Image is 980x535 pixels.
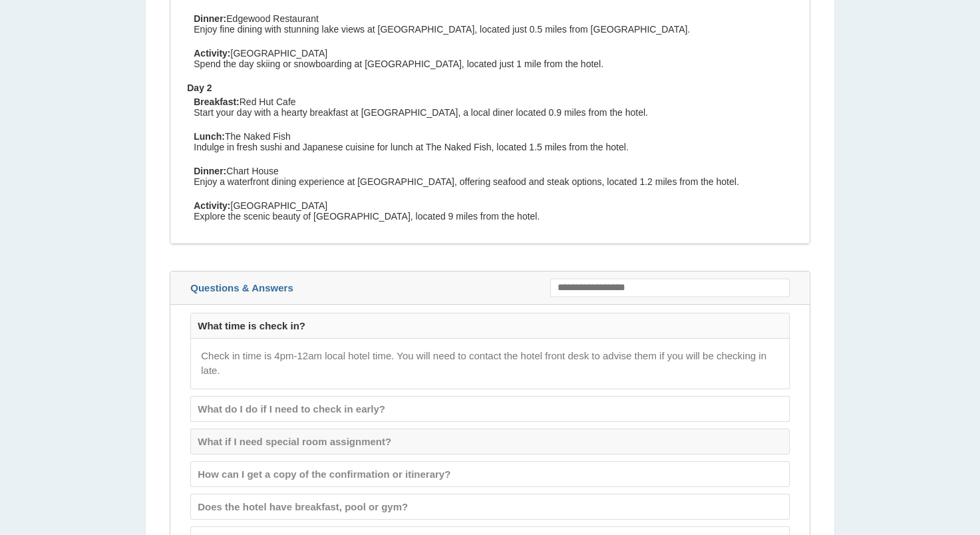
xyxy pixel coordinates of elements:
[194,166,800,194] p: Chart House Enjoy a waterfront dining experience at [GEOGRAPHIC_DATA], offering seafood and steak...
[194,96,800,124] p: Red Hut Cafe Start your day with a hearty breakfast at [GEOGRAPHIC_DATA], a local diner located 0...
[194,200,230,211] b: Activity:
[194,48,230,59] b: Activity:
[190,282,293,293] span: Questions & Answers
[191,494,789,519] div: Does the hotel have breakfast, pool or gym?
[191,462,789,486] div: How can I get a copy of the confirmation or itinerary?
[194,13,226,24] b: Dinner:
[191,313,789,338] div: What time is check in?
[201,349,779,379] p: Check in time is 4pm-12am local hotel time. You will need to contact the hotel front desk to advi...
[191,397,789,421] div: What do I do if I need to check in early?
[194,131,225,142] b: Lunch:
[194,48,800,76] p: [GEOGRAPHIC_DATA] Spend the day skiing or snowboarding at [GEOGRAPHIC_DATA], located just 1 mile ...
[30,9,57,21] span: Help
[187,83,800,96] div: Day 2
[194,13,800,41] p: Edgewood Restaurant Enjoy fine dining with stunning lake views at [GEOGRAPHIC_DATA], located just...
[194,131,800,159] p: The Naked Fish Indulge in fresh sushi and Japanese cuisine for lunch at The Naked Fish, located 1...
[194,200,800,228] p: [GEOGRAPHIC_DATA] Explore the scenic beauty of [GEOGRAPHIC_DATA], located 9 miles from the hotel.
[191,429,789,454] div: What if I need special room assignment?
[194,166,226,176] b: Dinner:
[194,96,239,107] b: Breakfast:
